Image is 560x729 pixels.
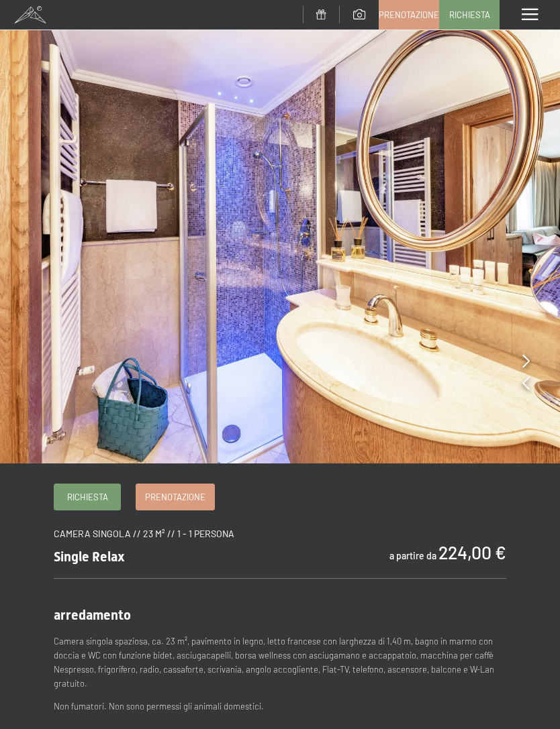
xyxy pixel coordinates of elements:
a: Richiesta [440,1,499,29]
span: camera singola // 23 m² // 1 - 1 persona [54,528,234,539]
a: Prenotazione [379,1,438,29]
span: Richiesta [449,9,490,21]
span: a partire da [389,550,436,561]
span: Prenotazione [379,9,439,21]
span: arredamento [54,607,131,623]
span: Richiesta [67,491,108,503]
p: Non fumatori. Non sono permessi gli animali domestici. [54,699,506,714]
span: Single Relax [54,549,125,565]
a: Richiesta [54,484,120,510]
span: Prenotazione [145,491,205,503]
b: 224,00 € [438,541,506,563]
p: Camera singola spaziosa, ca. 23 m², pavimento in legno, letto francese con larghezza di 1,40 m, b... [54,634,506,690]
a: Prenotazione [136,484,214,510]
